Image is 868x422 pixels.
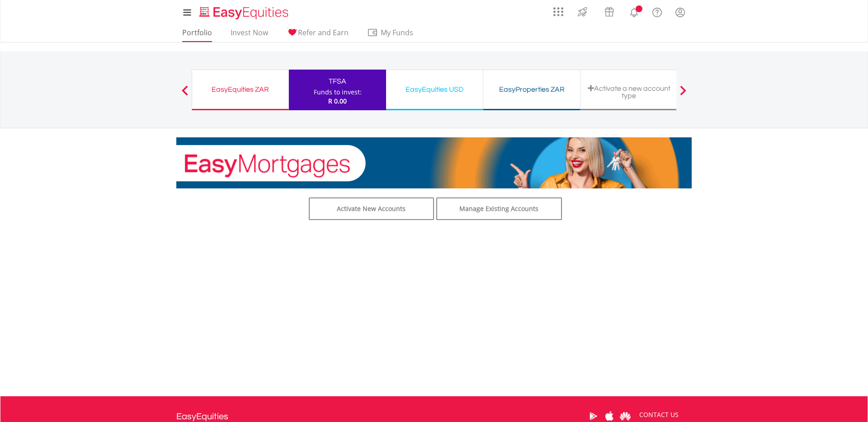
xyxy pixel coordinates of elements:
img: EasyMortage Promotion Banner [176,137,692,188]
a: My Profile [669,2,692,22]
div: EasyEquities USD [392,83,477,96]
a: Portfolio [179,28,216,42]
a: AppsGrid [547,2,569,17]
img: vouchers-v2.svg [602,5,617,19]
div: Funds to invest: [314,88,362,97]
a: Refer and Earn [283,28,352,42]
div: EasyEquities ZAR [198,83,283,96]
img: thrive-v2.svg [575,5,590,19]
span: My Funds [367,27,426,38]
img: EasyEquities_Logo.png [198,5,292,20]
div: Activate a new account type [586,84,672,99]
a: Activate New Accounts [309,197,434,220]
div: TFSA [294,75,381,88]
a: Manage Existing Accounts [436,197,562,220]
a: FAQ's and Support [646,2,669,20]
a: Invest Now [227,28,272,42]
a: Home page [196,2,292,20]
div: EasyProperties ZAR [489,83,575,96]
img: grid-menu-icon.svg [553,7,563,17]
span: Refer and Earn [298,28,349,38]
a: Vouchers [596,2,623,19]
a: Notifications [623,2,646,20]
span: R 0.00 [328,97,347,105]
